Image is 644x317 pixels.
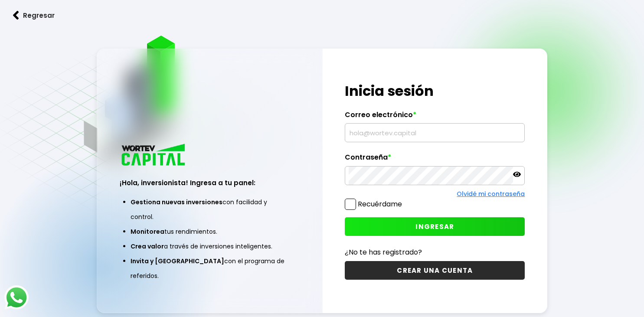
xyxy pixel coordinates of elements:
p: ¿No te has registrado? [345,247,525,258]
li: a través de inversiones inteligentes. [131,239,289,254]
a: Olvidé mi contraseña [457,190,525,198]
h1: Inicia sesión [345,81,525,101]
button: CREAR UNA CUENTA [345,261,525,280]
label: Recuérdame [358,199,402,209]
span: Monitorea [131,227,164,236]
h3: ¡Hola, inversionista! Ingresa a tu panel: [120,178,300,188]
label: Correo electrónico [345,111,525,124]
span: INGRESAR [415,222,454,231]
li: con facilidad y control. [131,195,289,224]
img: logo_wortev_capital [120,143,188,168]
button: INGRESAR [345,217,525,236]
a: ¿No te has registrado?CREAR UNA CUENTA [345,247,525,280]
span: Crea valor [131,242,164,251]
img: flecha izquierda [13,11,19,20]
span: Gestiona nuevas inversiones [131,198,222,206]
li: tus rendimientos. [131,224,289,239]
input: hola@wortev.capital [349,124,521,142]
span: Invita y [GEOGRAPHIC_DATA] [131,257,224,265]
label: Contraseña [345,153,525,166]
img: logos_whatsapp-icon.242b2217.svg [4,285,29,310]
li: con el programa de referidos. [131,254,289,283]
